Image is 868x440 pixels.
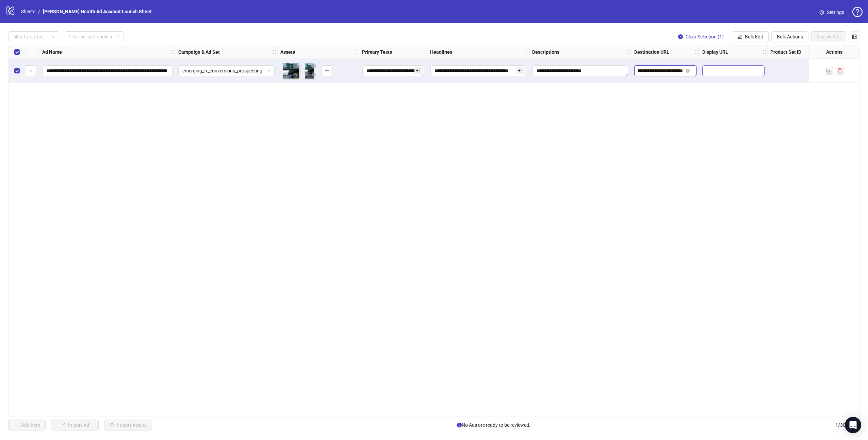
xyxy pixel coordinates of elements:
[852,7,863,17] span: question-circle
[20,8,37,15] a: Sheets
[9,59,26,83] div: Select row 1
[819,10,824,15] span: setting
[686,34,724,39] span: Clear Selection (1)
[845,417,861,433] div: Open Intercom Messenger
[771,31,808,42] button: Bulk Actions
[104,420,152,430] button: Import Assets
[825,67,833,75] button: Duplicate
[835,421,860,429] span: 1 / 300 items
[673,31,729,42] button: Clear Selection (1)
[737,34,742,39] span: edit
[678,34,683,39] span: close-circle
[827,9,844,16] span: Settings
[8,420,46,430] button: Add Item
[457,423,462,427] span: info-circle
[849,31,860,42] button: Configure table settings
[732,31,769,42] button: Bulk Edit
[457,421,530,429] span: No Ads are ready to be reviewed.
[814,7,850,18] a: Settings
[852,34,857,39] span: control
[745,34,763,39] span: Bulk Edit
[811,31,846,42] button: Review Ads
[777,34,803,39] span: Bulk Actions
[51,420,99,430] button: Import Ad
[42,8,153,15] a: [PERSON_NAME] Health Ad Account Launch Sheet
[38,8,40,15] li: /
